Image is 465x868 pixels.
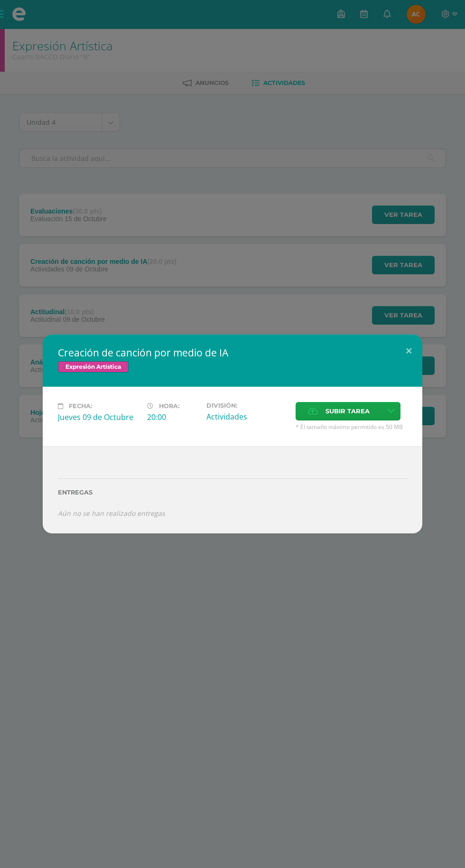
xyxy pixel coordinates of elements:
[296,423,407,431] span: * El tamaño máximo permitido es 50 MB
[58,412,139,422] div: Jueves 09 de Octubre
[58,346,407,359] h2: Creación de canción por medio de IA
[58,361,129,373] span: Expresión Artística
[147,412,199,422] div: 20:00
[325,402,370,420] span: Subir tarea
[206,411,288,422] div: Actividades
[58,509,165,518] i: Aún no se han realizado entregas
[206,402,288,409] label: División:
[69,402,92,410] span: Fecha:
[395,335,422,367] button: Close (Esc)
[58,489,407,496] label: Entregas
[159,402,179,410] span: Hora:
